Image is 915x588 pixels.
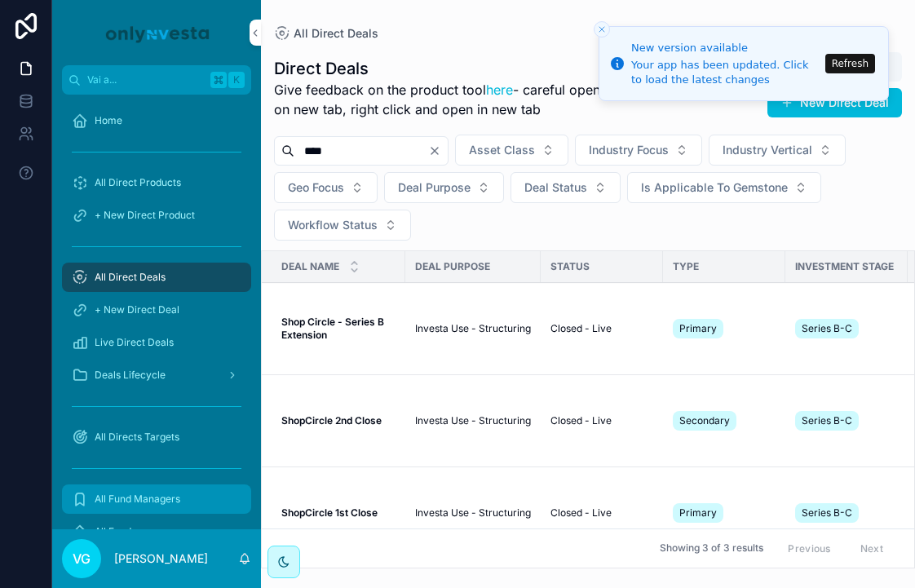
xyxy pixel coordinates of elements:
a: Primary [673,316,776,342]
button: Select Button [274,210,411,241]
a: Live Direct Deals [62,328,251,357]
span: Deal Status [524,179,587,196]
span: + New Direct Product [95,209,195,222]
a: Investa Use - Structuring [415,414,531,427]
a: Deals Lifecycle [62,360,251,390]
h1: Direct Deals [274,57,745,80]
strong: ShopCircle 1st Close [281,506,378,519]
button: Vai a...K [62,65,251,95]
div: Your app has been updated. Click to load the latest changes [631,58,820,87]
button: Select Button [511,172,621,203]
font: Vai a... [87,73,117,86]
a: Home [62,106,251,135]
span: Closed - Live [550,506,612,519]
button: New Direct Deal [767,88,902,117]
span: All Direct Deals [95,271,166,284]
strong: ShopCircle 2nd Close [281,414,382,427]
span: Secondary [679,414,730,427]
span: Series B-C [802,506,852,519]
span: Industry Focus [589,142,669,158]
span: All Direct Deals [294,25,378,42]
a: + New Direct Deal [62,295,251,325]
div: contenuto scorrevole [52,95,261,529]
a: Shop Circle - Series B Extension [281,316,396,342]
span: Closed - Live [550,322,612,335]
a: All Fund Managers [62,484,251,514]
span: Investment Stage [795,260,894,273]
span: Home [95,114,122,127]
span: Deal Name [281,260,339,273]
a: All Funds [62,517,251,546]
span: Series B-C [802,322,852,335]
span: All Directs Targets [95,431,179,444]
a: Closed - Live [550,506,653,519]
a: Series B-C [795,316,898,342]
span: Deals Lifecycle [95,369,166,382]
button: Clear [428,144,448,157]
span: All Fund Managers [95,493,180,506]
p: [PERSON_NAME] [114,550,208,567]
button: Select Button [709,135,846,166]
span: Deal Purpose [415,260,490,273]
span: + New Direct Deal [95,303,179,316]
span: Series B-C [802,414,852,427]
a: Series B-C [795,500,898,526]
a: All Directs Targets [62,422,251,452]
span: Type [673,260,699,273]
span: Showing 3 of 3 results [660,542,763,555]
font: K [233,73,240,86]
span: Deal Purpose [398,179,471,196]
span: Industry Vertical [723,142,812,158]
a: Primary [673,500,776,526]
span: All Direct Products [95,176,181,189]
img: Logo dell'app [103,20,210,46]
button: Select Button [274,172,378,203]
span: VG [73,549,91,568]
span: Geo Focus [288,179,344,196]
a: ShopCircle 2nd Close [281,414,396,427]
button: Select Button [455,135,568,166]
span: Workflow Status [288,217,378,233]
button: Select Button [627,172,821,203]
a: All Direct Products [62,168,251,197]
button: Close toast [594,21,610,38]
span: Closed - Live [550,414,612,427]
a: Series B-C [795,408,898,434]
a: Investa Use - Structuring [415,506,531,519]
span: Is Applicable To Gemstone [641,179,788,196]
button: Refresh [825,54,875,73]
a: Secondary [673,408,776,434]
a: here [486,82,513,98]
a: + New Direct Product [62,201,251,230]
strong: Shop Circle - Series B Extension [281,316,387,341]
button: Select Button [575,135,702,166]
a: Closed - Live [550,414,653,427]
div: New version available [631,40,820,56]
a: All Direct Deals [274,25,378,42]
span: Live Direct Deals [95,336,174,349]
a: All Direct Deals [62,263,251,292]
span: Primary [679,506,717,519]
span: Primary [679,322,717,335]
span: All Funds [95,525,136,538]
span: Give feedback on the product tool - careful opens on this tab. To open on new tab, right click an... [274,80,745,119]
button: Select Button [384,172,504,203]
a: Investa Use - Structuring [415,322,531,335]
a: ShopCircle 1st Close [281,506,396,519]
span: Asset Class [469,142,535,158]
a: Closed - Live [550,322,653,335]
span: Status [550,260,590,273]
